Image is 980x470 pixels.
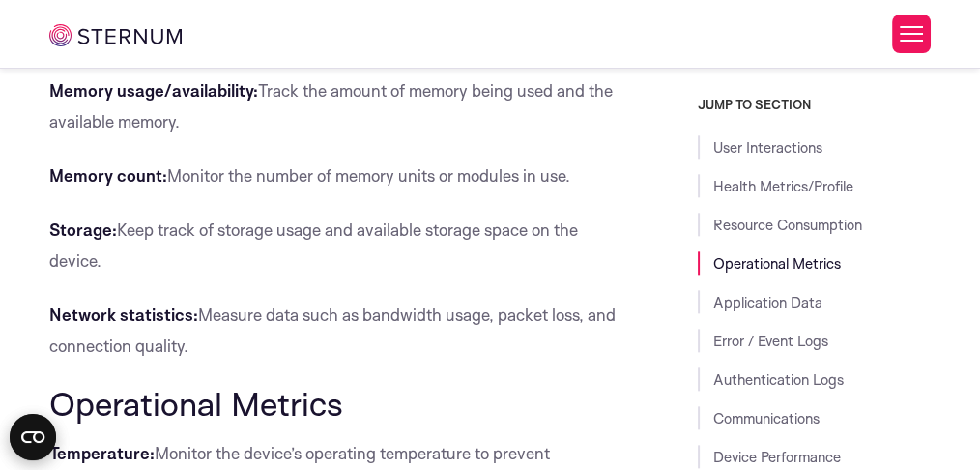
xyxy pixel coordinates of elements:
[698,97,932,112] h3: JUMP TO SECTION
[49,383,343,424] span: Operational Metrics
[49,220,578,271] span: Keep track of storage usage and available storage space on the device.
[49,80,258,101] b: Memory usage/availability:
[10,414,56,460] button: Open CMP widget
[713,293,822,311] a: Application Data
[49,80,613,132] span: Track the amount of memory being used and the available memory.
[49,443,155,463] b: Temperature:
[49,220,117,240] b: Storage:
[713,409,820,427] a: Communications
[49,24,182,46] img: sternum iot
[49,305,198,325] b: Network statistics:
[167,165,570,186] span: Monitor the number of memory units or modules in use.
[713,448,841,466] a: Device Performance
[713,138,822,157] a: User Interactions
[892,15,931,53] button: Toggle Menu
[713,177,853,195] a: Health Metrics/Profile
[713,370,844,389] a: Authentication Logs
[49,305,616,356] span: Measure data such as bandwidth usage, packet loss, and connection quality.
[713,332,828,350] a: Error / Event Logs
[49,165,167,186] b: Memory count:
[713,254,841,273] a: Operational Metrics
[713,216,862,234] a: Resource Consumption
